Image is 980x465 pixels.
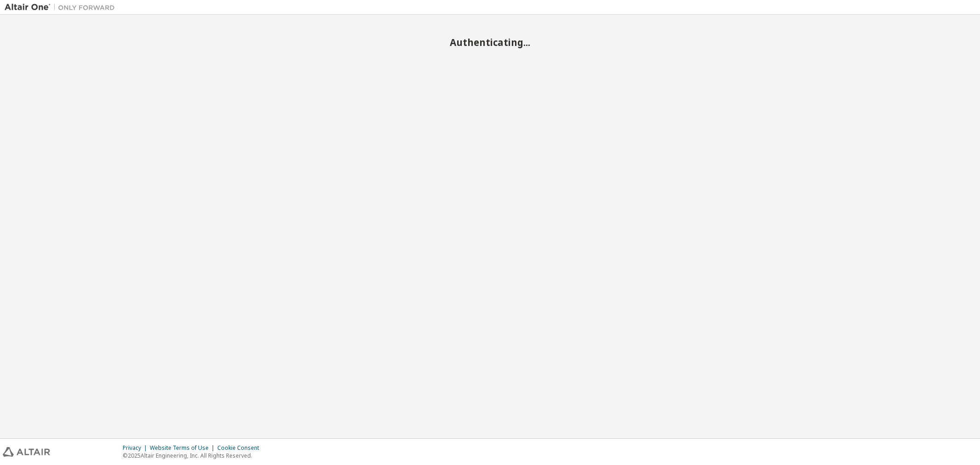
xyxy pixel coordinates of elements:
[217,444,265,452] div: Cookie Consent
[3,447,50,457] img: altair_logo.svg
[150,444,217,452] div: Website Terms of Use
[123,452,265,459] p: © 2025 Altair Engineering, Inc. All Rights Reserved.
[5,3,119,12] img: Altair One
[5,36,975,48] h2: Authenticating...
[123,444,150,452] div: Privacy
